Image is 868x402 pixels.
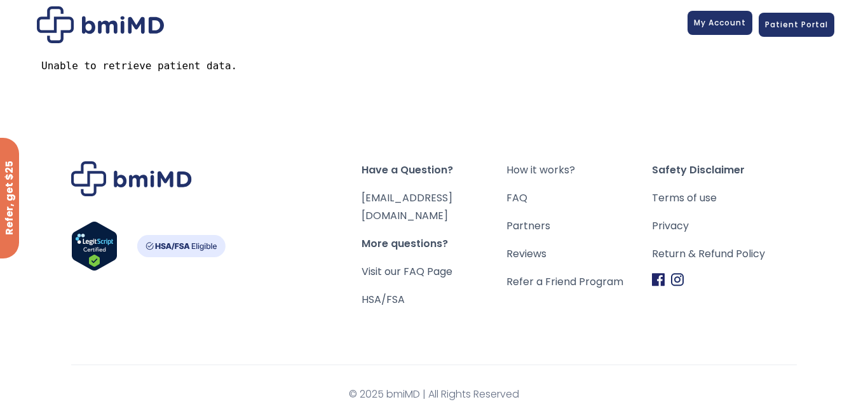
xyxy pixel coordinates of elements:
[362,161,506,179] span: Have a Question?
[41,59,827,72] pre: Unable to retrieve patient data.
[694,17,746,28] span: My Account
[362,191,452,223] a: [EMAIL_ADDRESS][DOMAIN_NAME]
[652,161,797,179] span: Safety Disclaimer
[71,221,118,271] img: Verify Approval for www.bmimd.com
[71,161,192,196] img: Brand Logo
[765,19,828,30] span: Patient Portal
[671,273,684,286] img: Instagram
[506,189,651,207] a: FAQ
[652,273,665,286] img: Facebook
[652,217,797,235] a: Privacy
[759,13,834,37] a: Patient Portal
[362,264,452,279] a: Visit our FAQ Page
[652,189,797,207] a: Terms of use
[137,235,226,257] img: HSA-FSA
[506,273,651,291] a: Refer a Friend Program
[688,11,752,35] a: My Account
[37,6,164,43] img: Patient Messaging Portal
[506,217,651,235] a: Partners
[71,221,118,277] a: Verify LegitScript Approval for www.bmimd.com
[362,292,405,307] a: HSA/FSA
[652,245,797,263] a: Return & Refund Policy
[362,235,506,253] span: More questions?
[506,161,651,179] a: How it works?
[506,245,651,263] a: Reviews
